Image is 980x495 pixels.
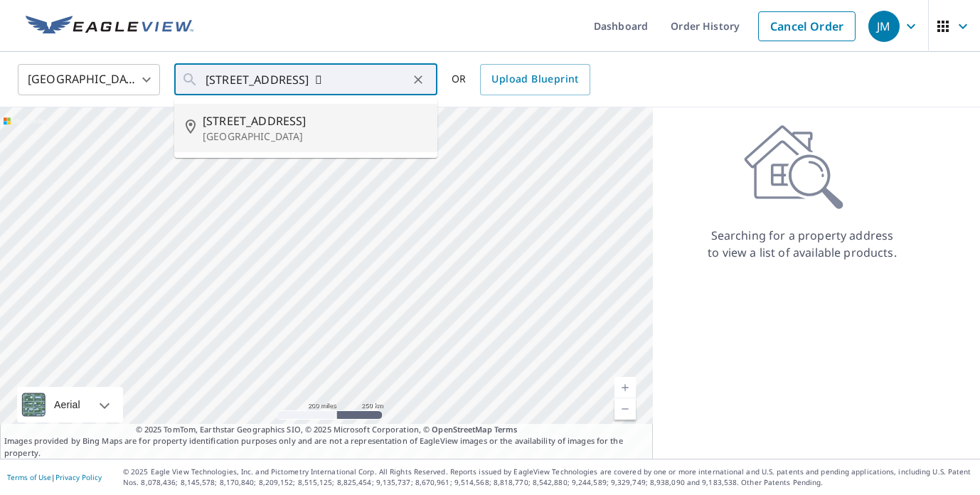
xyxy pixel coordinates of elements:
p: [GEOGRAPHIC_DATA] [203,129,426,144]
a: Cancel Order [758,11,856,41]
input: Search by address or latitude-longitude [206,60,408,100]
a: Privacy Policy [55,472,102,482]
p: © 2025 Eagle View Technologies, Inc. and Pictometry International Corp. All Rights Reserved. Repo... [123,467,973,488]
p: | [7,473,102,481]
div: Aerial [17,387,123,422]
div: OR [452,64,590,95]
div: Aerial [50,387,85,422]
p: Searching for a property address to view a list of available products. [707,227,898,261]
div: [GEOGRAPHIC_DATA] [18,60,160,100]
div: JM [868,11,900,42]
button: Clear [408,70,428,90]
a: Terms [494,424,518,435]
a: Terms of Use [7,472,51,482]
img: EV Logo [26,16,193,37]
a: OpenStreetMap [432,424,491,435]
a: Current Level 5, Zoom Out [614,398,636,420]
span: © 2025 TomTom, Earthstar Geographics SIO, © 2025 Microsoft Corporation, © [136,424,518,436]
a: Upload Blueprint [480,64,590,95]
a: Current Level 5, Zoom In [614,377,636,398]
span: [STREET_ADDRESS] [203,112,426,129]
span: Upload Blueprint [491,70,578,88]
